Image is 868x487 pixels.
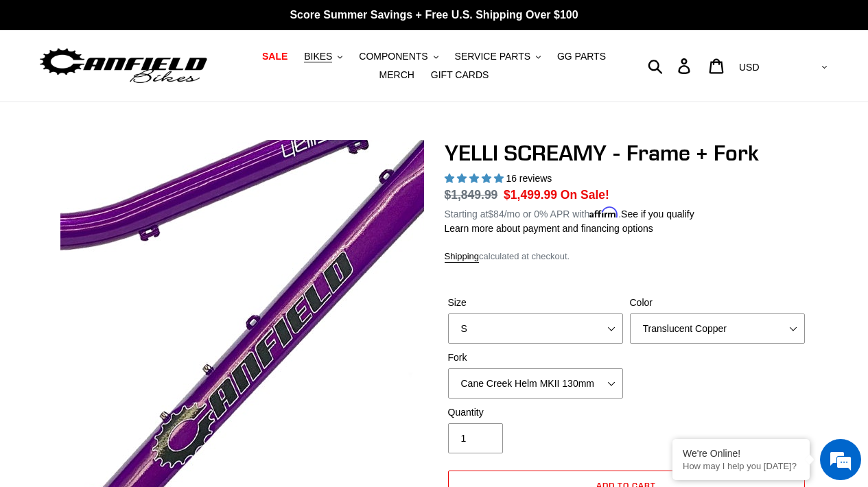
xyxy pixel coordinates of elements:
span: GG PARTS [557,51,606,62]
a: SALE [255,47,294,66]
a: Learn more about payment and financing options [445,223,653,234]
span: SALE [262,51,288,62]
img: Canfield Bikes [38,45,209,88]
button: BIKES [297,47,349,66]
label: Color [630,296,805,310]
h1: YELLI SCREAMY - Frame + Fork [445,140,808,166]
span: $84 [488,209,504,219]
span: COMPONENTS [359,51,427,62]
div: calculated at checkout. [445,250,808,263]
p: Starting at /mo or 0% APR with . [445,204,694,222]
span: On Sale! [561,186,609,204]
label: Fork [448,351,623,365]
span: 16 reviews [506,173,552,184]
a: Shipping [445,251,480,263]
span: MERCH [379,69,414,81]
label: Size [448,296,623,310]
a: GIFT CARDS [424,66,496,84]
span: GIFT CARDS [431,69,489,81]
button: COMPONENTS [352,47,445,66]
div: We're Online! [683,448,799,459]
p: How may I help you today? [683,461,799,471]
span: BIKES [304,51,332,62]
a: See if you qualify - Learn more about Affirm Financing (opens in modal) [621,209,694,219]
span: 5.00 stars [445,173,506,184]
span: SERVICE PARTS [455,51,530,62]
a: MERCH [373,66,421,84]
button: SERVICE PARTS [448,47,548,66]
span: $1,499.99 [504,188,557,202]
span: Affirm [589,206,618,218]
a: GG PARTS [550,47,613,66]
label: Quantity [448,405,623,420]
s: $1,849.99 [445,188,498,202]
